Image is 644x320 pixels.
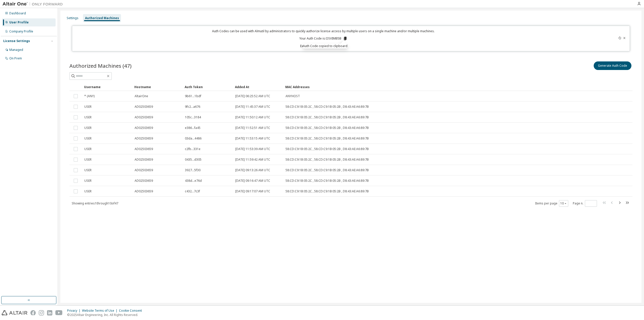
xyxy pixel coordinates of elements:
[84,126,92,130] span: USER
[235,105,270,109] span: [DATE] 11:45:37 AM UTC
[9,56,22,60] div: On Prem
[185,147,200,151] span: c2fb...331e
[535,200,568,207] span: Items per page
[9,11,26,15] div: Dashboard
[235,147,270,151] span: [DATE] 11:53:39 AM UTC
[286,189,369,193] span: 58:CD:C9:1B:05:2C , 58:CD:C9:1B:05:2B , D8:43:AE:A6:89:7B
[235,179,270,183] span: [DATE] 09:16:47 AM UTC
[3,39,30,43] div: License Settings
[286,168,369,172] span: 58:CD:C9:1B:05:2C , 58:CD:C9:1B:05:2B , D8:43:AE:A6:89:7B
[235,83,281,91] div: Added At
[235,136,270,140] span: [DATE] 11:53:15 AM UTC
[185,179,202,183] span: 438d...e76d
[185,168,200,172] span: 3927...5f30
[286,115,369,119] span: 58:CD:C9:1B:05:2C , 58:CD:C9:1B:05:2B , D8:43:AE:A6:89:7B
[285,83,581,91] div: MAC Addresses
[134,83,181,91] div: Hostname
[235,94,270,98] span: [DATE] 06:25:52 AM UTC
[185,94,201,98] span: 9b61...1bdf
[235,115,270,119] span: [DATE] 11:50:12 AM UTC
[84,179,92,183] span: USER
[185,83,231,91] div: Auth Token
[2,310,27,315] img: altair_logo.svg
[286,179,369,183] span: 58:CD:C9:1B:05:2C , 58:CD:C9:1B:05:2B , D8:43:AE:A6:89:7B
[185,115,201,119] span: 105c...3184
[72,201,118,205] span: Showing entries 1 through 10 of 47
[84,83,130,91] div: Username
[84,168,92,172] span: USER
[9,48,23,52] div: Managed
[69,62,132,69] span: Authorized Machines (47)
[185,189,200,193] span: c432...7c3f
[594,61,631,70] button: Generate Auth Code
[560,201,567,205] button: 10
[30,310,36,315] img: facebook.svg
[75,29,571,33] p: Auth Codes can be used with Almutil by administrators to quickly authorize license access by mult...
[84,105,92,109] span: USER
[67,309,82,313] div: Privacy
[185,136,202,140] span: 03da...4486
[119,309,145,313] div: Cookie Consent
[85,16,119,20] div: Authorized Machines
[135,158,153,162] span: AD02503659
[286,158,369,162] span: 58:CD:C9:1B:05:2C , 58:CD:C9:1B:05:2B , D8:43:AE:A6:89:7B
[84,115,92,119] span: USER
[9,20,29,24] div: User Profile
[75,44,571,48] p: Expires in 14 minutes, 58 seconds
[235,158,270,162] span: [DATE] 11:59:42 AM UTC
[84,136,92,140] span: USER
[84,94,95,98] span: * (ANY)
[235,189,270,193] span: [DATE] 09:17:07 AM UTC
[82,309,119,313] div: Website Terms of Use
[135,105,153,109] span: AD02503659
[135,94,148,98] span: AltairOne
[3,2,65,7] img: Altair One
[299,36,347,41] p: Your Auth Code is: OSVIMB5B
[135,189,153,193] span: AD02503659
[47,310,52,315] img: linkedin.svg
[135,147,153,151] span: AD02503659
[286,136,369,140] span: 58:CD:C9:1B:05:2C , 58:CD:C9:1B:05:2B , D8:43:AE:A6:89:7B
[39,310,44,315] img: instagram.svg
[135,136,153,140] span: AD02503659
[135,179,153,183] span: AD02503659
[84,189,92,193] span: USER
[185,126,200,130] span: e386...fa45
[67,16,78,20] div: Settings
[135,115,153,119] span: AD02503659
[135,126,153,130] span: AD02503659
[185,158,202,162] span: 0435...d305
[235,168,270,172] span: [DATE] 09:13:26 AM UTC
[286,94,300,98] span: ANYHOST
[303,44,347,49] div: Auth Code copied to clipboard
[55,310,63,315] img: youtube.svg
[84,158,92,162] span: USER
[9,29,33,33] div: Company Profile
[286,105,369,109] span: 58:CD:C9:1B:05:2C , 58:CD:C9:1B:05:2B , D8:43:AE:A6:89:7B
[286,147,369,151] span: 58:CD:C9:1B:05:2C , 58:CD:C9:1B:05:2B , D8:43:AE:A6:89:7B
[235,126,270,130] span: [DATE] 11:52:51 AM UTC
[84,147,92,151] span: USER
[67,313,145,317] p: © 2025 Altair Engineering, Inc. All Rights Reserved.
[286,126,369,130] span: 58:CD:C9:1B:05:2C , 58:CD:C9:1B:05:2B , D8:43:AE:A6:89:7B
[135,168,153,172] span: AD02503659
[573,200,597,207] span: Page n.
[185,105,200,109] span: 9fc2...a676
